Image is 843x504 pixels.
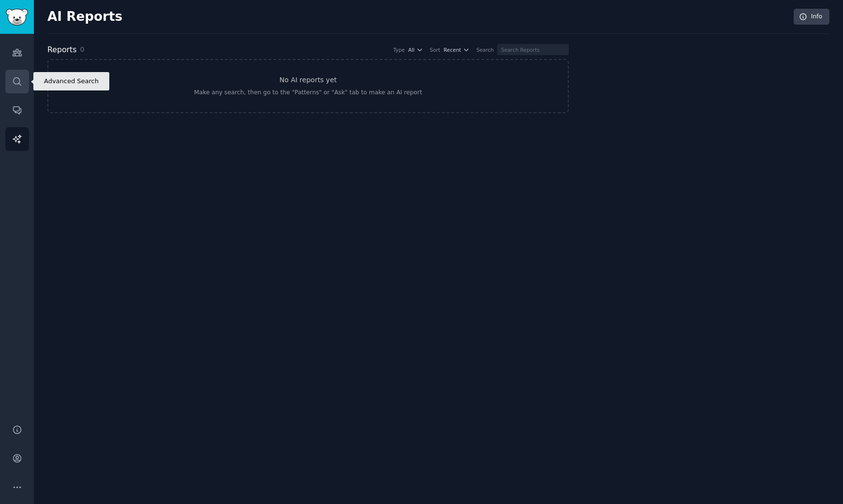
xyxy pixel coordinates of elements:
[80,45,84,53] span: 0
[497,44,569,55] input: Search Reports
[47,44,76,56] h2: Reports
[476,46,494,53] div: Search
[47,9,122,25] h2: AI Reports
[47,59,569,113] a: No AI reports yetMake any search, then go to the "Patterns" or "Ask" tab to make an AI report
[430,46,441,53] div: Sort
[280,75,337,85] h3: No AI reports yet
[194,89,422,97] div: Make any search, then go to the "Patterns" or "Ask" tab to make an AI report
[794,9,829,25] a: Info
[6,9,28,26] img: GummySearch logo
[408,46,414,53] span: All
[393,46,405,53] div: Type
[444,46,461,53] span: Recent
[444,46,470,53] button: Recent
[408,46,423,53] button: All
